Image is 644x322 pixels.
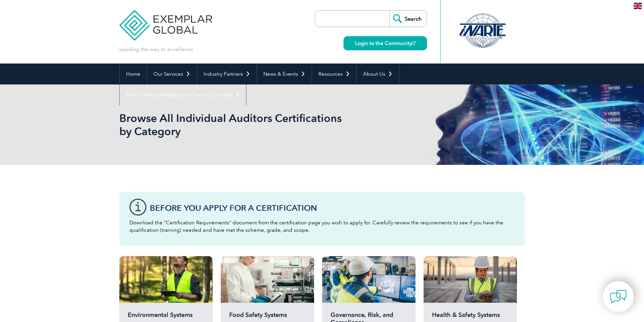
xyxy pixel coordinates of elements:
p: Leading the way to excellence [119,46,193,53]
a: Industry Partners [197,64,257,84]
img: open_square.png [412,41,415,45]
img: en [634,3,642,9]
a: Find Certified Professional / Training Provider [120,84,246,105]
a: About Us [357,64,399,84]
a: Our Services [147,64,197,84]
img: contact-chat.png [610,288,627,305]
h3: Before You Apply For a Certification [150,204,515,212]
a: News & Events [257,64,312,84]
a: Resources [312,64,356,84]
a: Login to the Community [343,36,427,50]
input: Search [389,10,427,27]
a: Home [120,64,147,84]
h1: Browse All Individual Auditors Certifications by Category [119,112,379,138]
p: Download the “Certification Requirements” document from the certification page you wish to apply ... [129,219,515,234]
